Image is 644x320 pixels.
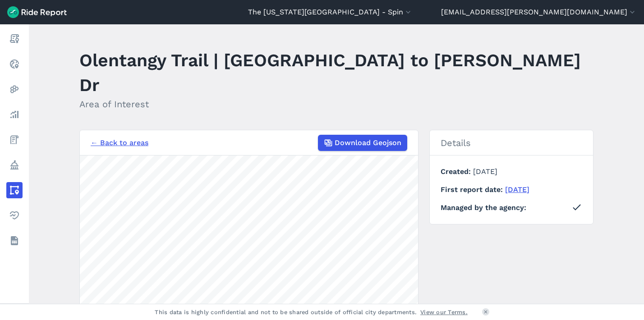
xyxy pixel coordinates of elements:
[430,130,593,155] h2: Details
[91,137,148,148] a: ← Back to areas
[6,132,23,148] a: Fees
[6,233,23,249] a: Datasets
[318,135,407,151] button: Download Geojson
[441,185,505,194] span: First report date
[248,7,413,18] button: The [US_STATE][GEOGRAPHIC_DATA] - Spin
[79,48,593,97] h1: Olentangy Trail | [GEOGRAPHIC_DATA] to [PERSON_NAME] Dr
[6,207,23,224] a: Health
[79,97,593,111] h2: Area of Interest
[6,81,23,97] a: Heatmaps
[420,308,468,316] a: View our Terms.
[7,6,67,18] img: Ride Report
[473,167,497,176] span: [DATE]
[441,167,473,176] span: Created
[6,106,23,123] a: Analyze
[6,182,23,198] a: Areas
[6,56,23,72] a: Realtime
[505,185,529,194] a: [DATE]
[6,31,23,47] a: Report
[6,157,23,173] a: Policy
[441,202,526,213] span: Managed by the agency
[441,7,637,18] button: [EMAIL_ADDRESS][PERSON_NAME][DOMAIN_NAME]
[335,137,401,148] span: Download Geojson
